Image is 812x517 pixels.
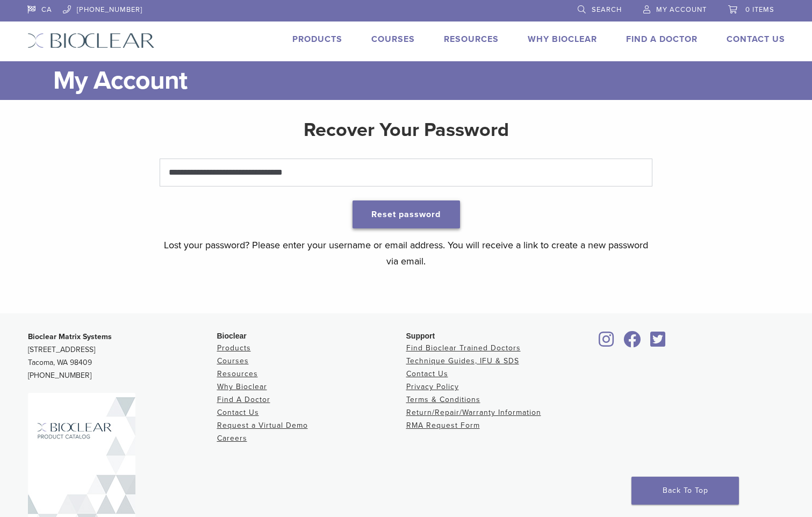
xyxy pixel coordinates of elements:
a: Products [292,34,342,45]
h1: My Account [53,61,785,100]
button: Reset password [353,200,460,228]
a: Why Bioclear [528,34,597,45]
a: Bioclear [620,338,645,348]
a: Contact Us [406,369,448,378]
a: Back To Top [631,477,739,505]
span: Search [592,5,622,14]
a: Why Bioclear [217,382,267,391]
a: Find A Doctor [217,395,270,404]
a: Bioclear [595,338,618,348]
span: Bioclear [217,332,247,340]
strong: Bioclear Matrix Systems [28,332,112,341]
a: Terms & Conditions [406,395,480,404]
a: Resources [217,369,258,378]
span: My Account [656,5,707,14]
a: Contact Us [727,34,785,45]
a: Privacy Policy [406,382,459,391]
p: Lost your password? Please enter your username or email address. You will receive a link to creat... [160,237,652,269]
a: Products [217,343,251,353]
a: Find Bioclear Trained Doctors [406,343,521,353]
a: Return/Repair/Warranty Information [406,408,541,417]
a: Find A Doctor [626,34,698,45]
a: Contact Us [217,408,259,417]
a: Request a Virtual Demo [217,421,308,430]
a: RMA Request Form [406,421,480,430]
p: [STREET_ADDRESS] Tacoma, WA 98409 [PHONE_NUMBER] [28,331,217,382]
h2: Recover Your Password [160,117,652,143]
span: 0 items [745,5,774,14]
img: Bioclear [27,33,155,48]
span: Support [406,332,435,340]
a: Resources [444,34,499,45]
a: Bioclear [647,338,670,348]
a: Courses [217,356,249,365]
a: Careers [217,434,247,443]
a: Technique Guides, IFU & SDS [406,356,519,365]
a: Courses [371,34,415,45]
